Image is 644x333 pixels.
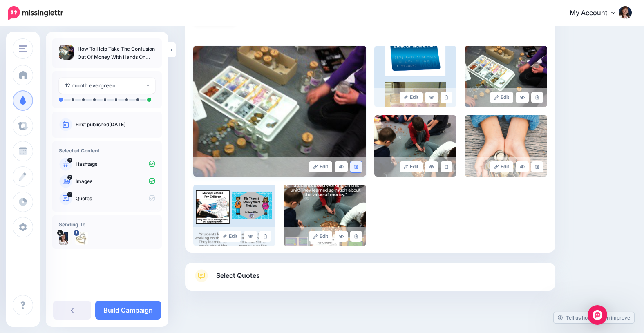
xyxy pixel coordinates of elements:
img: tab_domain_overview_orange.svg [22,47,29,54]
span: 14 [67,192,73,197]
img: menu.png [19,45,27,52]
button: 12 month evergreen [59,78,155,94]
div: Domain Overview [31,48,73,54]
a: Tell us how we can improve [554,312,634,323]
p: Images [76,178,155,185]
a: Edit [490,161,513,172]
h4: Sending To [59,221,155,228]
img: website_grey.svg [13,21,20,28]
span: Select Quotes [216,270,260,281]
img: 011SOJX3LIUSK9ER3TFEO16TR56A9PM7_large.png [193,185,275,246]
a: [DATE] [109,121,125,127]
div: v 4.0.25 [23,13,40,20]
div: Domain: [DOMAIN_NAME] [21,21,90,28]
p: How To Help Take The Confusion Out Of Money With Hands On Lessons [78,45,155,61]
a: Edit [309,231,332,242]
img: logo_orange.svg [13,13,20,20]
p: Hashtags [76,161,155,168]
a: Edit [309,161,332,172]
span: 2 [67,158,72,163]
img: 223780_369809693111518_1657211123_n-bsa84526.jpg [75,232,88,245]
img: 9571570a7c35f115f061520206d88676_thumb.jpg [59,45,74,60]
div: Keywords by Traffic [90,48,138,54]
img: HWF3V8N1DIZ5922WEPJFFUJEOXKSGCA9_large.png [374,115,456,177]
p: First published [76,121,155,128]
img: VWXTZ64CGT4S6M5X91ULRKT4K70BU6V3_large.png [465,115,547,177]
img: Mom-18123.jpg [59,232,68,245]
div: 12 month evergreen [65,81,145,90]
a: Select Quotes [193,269,547,291]
a: Edit [400,92,423,103]
img: Missinglettr [8,6,63,20]
img: tab_keywords_by_traffic_grey.svg [81,47,88,54]
span: 7 [67,175,72,180]
a: Edit [219,231,242,242]
img: VVM851M9A1D6O9VB8JYVZB8IADKEX40K_large.png [374,46,456,107]
a: Edit [490,92,513,103]
p: Quotes [76,195,155,202]
img: 4G2N72KYI9VN551LEHL0HWLAC981BRDV_large.png [284,185,366,246]
a: My Account [561,3,632,23]
div: Open Intercom Messenger [588,305,607,325]
img: U4OXMPBOHBTRV3GNLJOCFQCMPTEG1TVD_large.png [465,46,547,107]
a: Edit [400,161,423,172]
h4: Selected Content [59,148,155,154]
img: 9571570a7c35f115f061520206d88676_large.jpg [193,46,366,177]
